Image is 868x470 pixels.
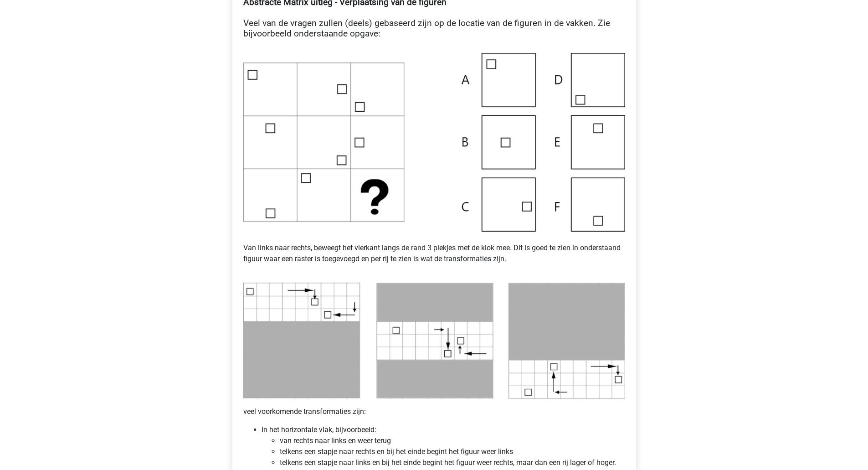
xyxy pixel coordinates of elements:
li: In het horizontale vlak, bijvoorbeeld: [262,424,625,468]
p: Van links naar rechts, beweegt het vierkant langs de rand 3 plekjes met de klok mee. Dit is goed ... [243,232,625,275]
p: veel voorkomende transformaties zijn: [243,406,625,417]
li: van rechts naar links en weer terug [280,435,625,446]
li: telkens een stapje naar rechts en bij het einde begint het figuur weer links [280,446,625,457]
img: voorbeeld1.png [243,53,625,232]
img: voorbeeld1_2.png [243,283,625,399]
li: telkens een stapje naar links en bij het einde begint het figuur weer rechts, maar dan een rij la... [280,457,625,468]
